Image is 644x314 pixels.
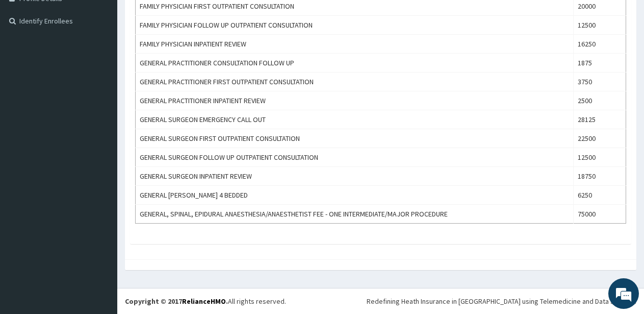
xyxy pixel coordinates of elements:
[574,91,626,110] td: 2500
[574,148,626,167] td: 12500
[136,186,574,205] td: GENERAL [PERSON_NAME] 4 BEDDED
[136,129,574,148] td: GENERAL SURGEON FIRST OUTPATIENT CONSULTATION
[19,51,41,77] img: d_794563401_company_1708531726252_794563401
[574,110,626,129] td: 28125
[136,205,574,224] td: GENERAL, SPINAL, EPIDURAL ANAESTHESIA/ANAESTHETIST FEE - ONE INTERMEDIATE/MAJOR PROCEDURE
[125,297,228,306] strong: Copyright © 2017 .
[136,16,574,35] td: FAMILY PHYSICIAN FOLLOW UP OUTPATIENT CONSULTATION
[574,54,626,73] td: 1875
[5,207,194,243] textarea: Type your message and hit 'Enter'
[136,110,574,129] td: GENERAL SURGEON EMERGENCY CALL OUT
[574,16,626,35] td: 12500
[117,288,644,314] footer: All rights reserved.
[574,167,626,186] td: 18750
[574,129,626,148] td: 22500
[136,91,574,110] td: GENERAL PRACTITIONER INPATIENT REVIEW
[574,205,626,224] td: 75000
[136,167,574,186] td: GENERAL SURGEON INPATIENT REVIEW
[136,35,574,54] td: FAMILY PHYSICIAN INPATIENT REVIEW
[574,186,626,205] td: 6250
[53,57,171,70] div: Chat with us now
[167,5,192,30] div: Minimize live chat window
[182,297,226,306] a: RelianceHMO
[136,54,574,73] td: GENERAL PRACTITIONER CONSULTATION FOLLOW UP
[136,73,574,91] td: GENERAL PRACTITIONER FIRST OUTPATIENT CONSULTATION
[574,73,626,91] td: 3750
[367,296,636,306] div: Redefining Heath Insurance in [GEOGRAPHIC_DATA] using Telemedicine and Data Science!
[136,148,574,167] td: GENERAL SURGEON FOLLOW UP OUTPATIENT CONSULTATION
[574,35,626,54] td: 16250
[59,93,141,196] span: We're online!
